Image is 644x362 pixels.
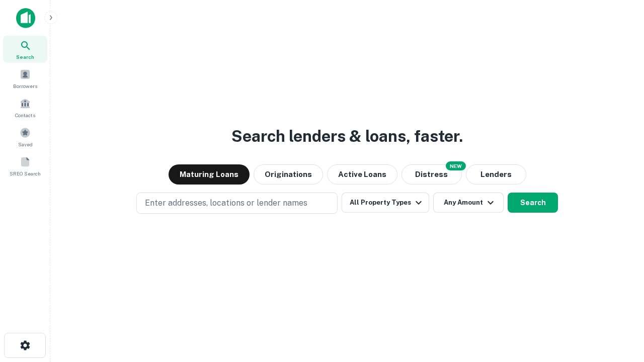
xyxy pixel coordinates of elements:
[254,164,323,185] button: Originations
[15,111,35,119] span: Contacts
[594,282,644,330] iframe: Chat Widget
[16,53,34,61] span: Search
[433,193,504,213] button: Any Amount
[508,193,558,213] button: Search
[3,36,47,63] a: Search
[10,169,41,177] span: SREO Search
[327,164,397,185] button: Active Loans
[136,193,338,214] button: Enter addresses, locations or lender names
[16,8,35,28] img: capitalize-icon.png
[466,164,526,185] button: Lenders
[13,82,37,90] span: Borrowers
[342,193,429,213] button: All Property Types
[3,94,47,121] a: Contacts
[401,164,462,185] button: Search distressed loans with lien and other non-mortgage details.
[3,152,47,179] a: SREO Search
[18,140,33,148] span: Saved
[3,65,47,92] a: Borrowers
[169,164,250,185] button: Maturing Loans
[145,197,307,209] p: Enter addresses, locations or lender names
[446,161,466,170] div: NEW
[3,123,47,150] a: Saved
[231,124,463,148] h3: Search lenders & loans, faster.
